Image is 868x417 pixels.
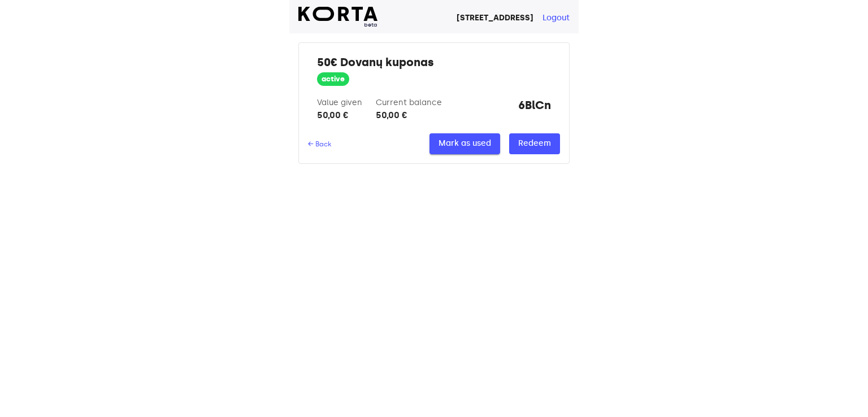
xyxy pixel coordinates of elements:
label: Current balance [376,98,442,107]
span: Redeem [518,137,551,151]
label: Value given [317,98,362,107]
span: Mark as used [439,137,491,151]
span: beta [298,21,377,29]
strong: [STREET_ADDRESS] [457,13,533,23]
h2: 50€ Dovanų kuponas [317,54,551,70]
img: Korta [298,7,377,21]
button: Mark as used [429,133,500,154]
button: Logout [542,12,570,24]
div: ← Back [308,140,331,149]
div: 50,00 € [376,108,442,122]
strong: 6BlCn [518,97,551,122]
button: Redeem [509,133,560,154]
span: active [317,74,349,85]
div: 50,00 € [317,108,362,122]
